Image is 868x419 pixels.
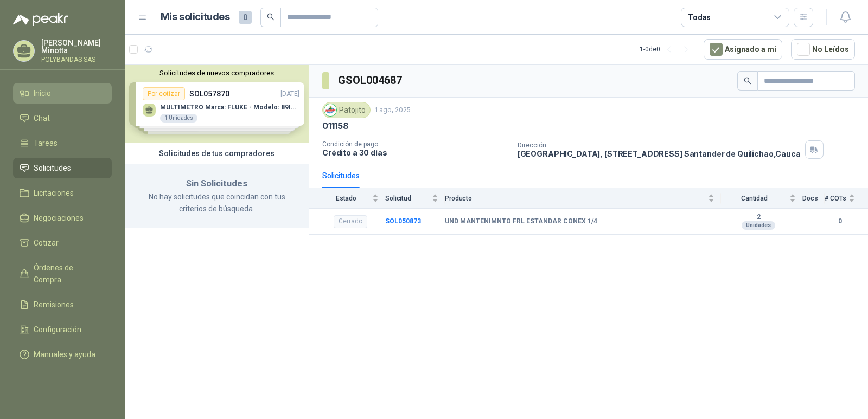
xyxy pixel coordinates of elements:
a: Inicio [13,83,112,104]
p: Dirección [518,141,801,149]
a: Chat [13,108,112,128]
a: Tareas [13,133,112,153]
p: 011158 [322,120,349,132]
th: # COTs [825,188,868,208]
th: Cantidad [721,188,802,208]
span: Cotizar [34,237,59,249]
div: Solicitudes [322,170,360,182]
th: Producto [445,188,721,208]
button: Solicitudes de nuevos compradores [129,69,304,77]
span: Producto [445,195,706,202]
b: 2 [721,213,796,222]
h3: Sin Solicitudes [138,177,296,191]
span: search [744,77,751,85]
a: Manuales y ayuda [13,344,112,365]
span: Licitaciones [34,187,74,199]
span: Remisiones [34,299,74,311]
h3: GSOL004687 [338,72,404,89]
a: Remisiones [13,294,112,315]
button: Asignado a mi [704,39,782,60]
div: Solicitudes de nuevos compradoresPor cotizarSOL057870[DATE] MULTIMETRO Marca: FLUKE - Modelo: 89I... [125,65,309,143]
p: POLYBANDAS SAS [41,56,112,63]
b: 0 [825,216,855,227]
a: Órdenes de Compra [13,257,112,290]
a: Negociaciones [13,208,112,228]
h1: Mis solicitudes [161,9,230,25]
a: Cotizar [13,233,112,253]
div: Solicitudes de tus compradores [125,143,309,164]
span: Tareas [34,137,58,149]
img: Company Logo [324,104,336,116]
span: Solicitud [385,195,430,202]
p: 1 ago, 2025 [375,105,411,115]
a: SOL050873 [385,217,421,225]
p: Crédito a 30 días [322,148,509,157]
a: Configuración [13,319,112,340]
p: Condición de pago [322,140,509,148]
div: 1 - 0 de 0 [640,41,695,58]
b: UND MANTENIMNTO FRL ESTANDAR CONEX 1/4 [445,217,597,226]
span: Inicio [34,87,51,99]
p: [PERSON_NAME] Minotta [41,39,112,54]
span: Configuración [34,324,81,336]
a: Licitaciones [13,183,112,203]
div: Todas [688,11,711,23]
span: Manuales y ayuda [34,349,95,360]
a: Solicitudes [13,158,112,178]
div: Unidades [742,221,775,230]
span: Solicitudes [34,162,71,174]
th: Docs [802,188,825,208]
img: Logo peakr [13,13,68,26]
span: # COTs [825,195,846,202]
span: search [267,13,275,21]
span: Estado [322,195,370,202]
button: No Leídos [791,39,855,60]
p: No hay solicitudes que coincidan con tus criterios de búsqueda. [138,191,296,215]
div: Cerrado [334,215,367,228]
p: [GEOGRAPHIC_DATA], [STREET_ADDRESS] Santander de Quilichao , Cauca [518,149,801,158]
span: Órdenes de Compra [34,262,101,286]
div: Patojito [322,102,371,118]
span: 0 [239,11,252,24]
th: Estado [309,188,385,208]
span: Negociaciones [34,212,84,224]
span: Chat [34,112,50,124]
th: Solicitud [385,188,445,208]
span: Cantidad [721,195,787,202]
